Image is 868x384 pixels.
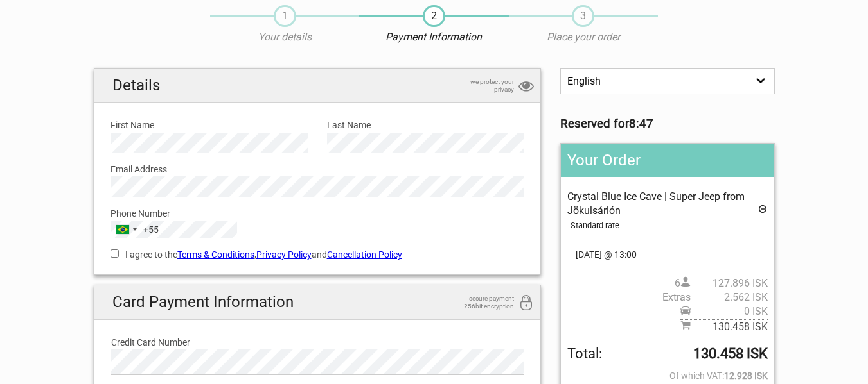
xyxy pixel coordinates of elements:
[518,295,534,312] i: 256bit encryption
[675,276,768,290] span: 6 person(s)
[662,290,768,305] span: Extras
[143,222,159,237] div: +55
[111,162,525,176] label: Email Address
[111,221,159,238] button: Selected country
[629,117,653,131] strong: 8:47
[680,305,768,319] span: Pickup price
[450,78,514,94] span: we protect your privacy
[423,5,445,27] span: 2
[691,276,768,290] span: 127.896 ISK
[327,249,402,260] a: Cancellation Policy
[111,118,308,132] label: First Name
[327,118,524,132] label: Last Name
[567,190,745,217] span: Crystal Blue Ice Cave | Super Jeep from Jökulsárlón
[94,285,541,319] h2: Card Payment Information
[359,30,508,44] p: Payment Information
[561,144,774,177] h2: Your Order
[274,5,296,27] span: 1
[691,290,768,305] span: 2.562 ISK
[256,249,312,260] a: Privacy Policy
[691,305,768,319] span: 0 ISK
[450,295,514,310] span: secure payment 256bit encryption
[724,369,768,383] strong: 12.928 ISK
[18,22,145,33] p: We're away right now. Please check back later!
[691,320,768,334] span: 130.458 ISK
[680,319,768,334] span: Subtotal
[693,347,768,361] strong: 130.458 ISK
[94,69,541,103] h2: Details
[111,206,525,221] label: Phone Number
[567,247,767,262] span: [DATE] @ 13:00
[560,117,774,131] h3: Reserved for
[567,369,767,383] span: Of which VAT:
[572,5,594,27] span: 3
[148,20,163,35] button: Open LiveChat chat widget
[518,78,534,96] i: privacy protection
[210,30,359,44] p: Your details
[177,249,254,260] a: Terms & Conditions
[567,347,767,362] span: Total to be paid
[111,247,525,262] label: I agree to the , and
[509,30,658,44] p: Place your order
[111,335,524,349] label: Credit Card Number
[571,219,767,233] div: Standard rate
